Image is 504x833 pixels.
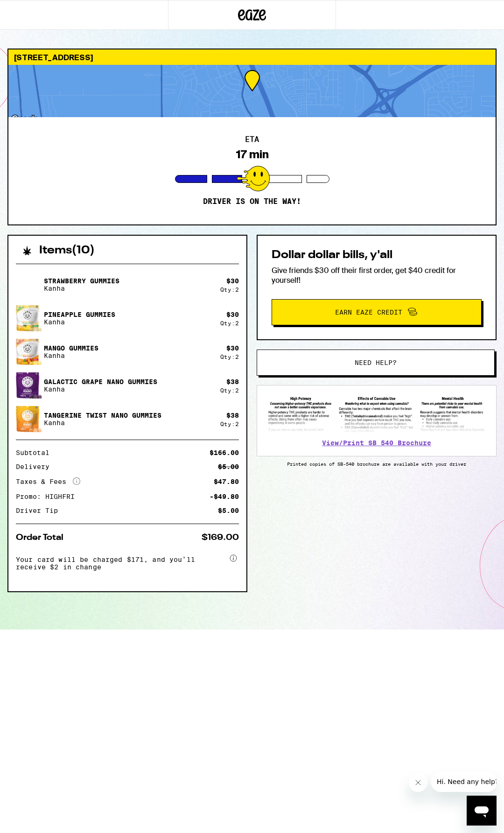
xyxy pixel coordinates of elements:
[202,533,239,542] div: $169.00
[218,463,239,470] div: $5.00
[272,250,482,261] h2: Dollar dollar bills, y'all
[44,277,119,285] p: Strawberry Gummies
[16,463,56,470] div: Delivery
[467,796,497,826] iframe: Button to launch messaging window
[220,387,239,393] div: Qty: 2
[16,371,42,399] img: Galactic Grape Nano Gummies
[431,771,497,792] iframe: Message from company
[236,148,269,161] div: 17 min
[44,378,157,385] p: Galactic Grape Nano Gummies
[257,350,495,376] button: Need help?
[220,287,239,293] div: Qty: 2
[409,773,427,792] iframe: Close message
[44,419,161,427] p: Kanha
[16,533,70,542] div: Order Total
[355,359,397,366] span: Need help?
[220,320,239,326] div: Qty: 2
[39,245,95,256] h2: Items ( 10 )
[245,136,259,143] h2: ETA
[266,395,487,433] img: SB 540 Brochure preview
[16,272,42,298] img: Strawberry Gummies
[210,493,239,500] div: -$49.80
[44,318,115,326] p: Kanha
[226,277,239,285] div: $ 30
[44,412,161,419] p: Tangerine Twist Nano Gummies
[226,412,239,419] div: $ 38
[44,285,119,292] p: Kanha
[272,299,482,325] button: Earn Eaze Credit
[6,7,67,14] span: Hi. Need any help?
[226,378,239,385] div: $ 38
[16,449,56,456] div: Subtotal
[16,405,42,433] img: Tangerine Twist Nano Gummies
[44,311,115,318] p: Pineapple Gummies
[272,266,482,285] p: Give friends $30 off their first order, get $40 credit for yourself!
[16,338,42,366] img: Mango Gummies
[210,449,239,456] div: $166.00
[16,507,64,514] div: Driver Tip
[218,507,239,514] div: $5.00
[214,478,239,485] div: $47.80
[335,309,402,315] span: Earn Eaze Credit
[257,461,497,467] p: Printed copies of SB-540 brochure are available with your driver
[44,385,157,393] p: Kanha
[8,49,496,65] div: [STREET_ADDRESS]
[322,439,431,447] a: View/Print SB 540 Brochure
[44,344,98,352] p: Mango Gummies
[226,344,239,352] div: $ 30
[226,311,239,318] div: $ 30
[220,421,239,427] div: Qty: 2
[44,352,98,359] p: Kanha
[16,477,80,486] div: Taxes & Fees
[220,354,239,360] div: Qty: 2
[16,493,81,500] div: Promo: HIGHFRI
[203,197,301,206] p: Driver is on the way!
[16,304,42,332] img: Pineapple Gummies
[16,553,228,571] span: Your card will be charged $171, and you’ll receive $2 in change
